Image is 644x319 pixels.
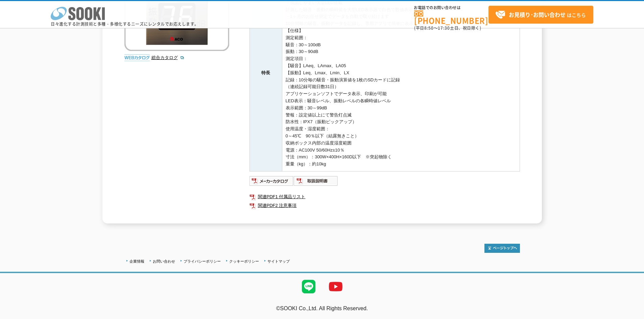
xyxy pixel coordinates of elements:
img: トップページへ [484,244,520,253]
a: 総合カタログ [151,55,185,60]
img: YouTube [322,273,349,300]
img: LINE [295,273,322,300]
a: お見積り･お問い合わせはこちら [488,6,593,24]
a: 企業情報 [129,259,144,263]
span: 8:50 [424,25,434,31]
a: [PHONE_NUMBER] [414,10,488,24]
span: 17:30 [438,25,450,31]
a: お問い合わせ [153,259,175,263]
span: (平日 ～ 土日、祝日除く) [414,25,481,31]
a: 取扱説明書 [294,180,338,185]
a: プライバシーポリシー [184,259,221,263]
a: 関連PDF2 注意事項 [249,201,520,210]
a: テストMail [618,312,644,318]
a: クッキーポリシー [229,259,259,263]
p: 日々進化する計測技術と多種・多様化するニーズにレンタルでお応えします。 [51,22,199,26]
img: メーカーカタログ [249,176,294,186]
a: メーカーカタログ [249,180,294,185]
img: 取扱説明書 [294,176,338,186]
a: 関連PDF1 付属品リスト [249,192,520,201]
img: webカタログ [124,54,150,61]
strong: お見積り･お問い合わせ [509,10,566,19]
span: お電話でのお問い合わせは [414,6,488,10]
span: はこちら [495,10,586,20]
a: サイトマップ [267,259,290,263]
